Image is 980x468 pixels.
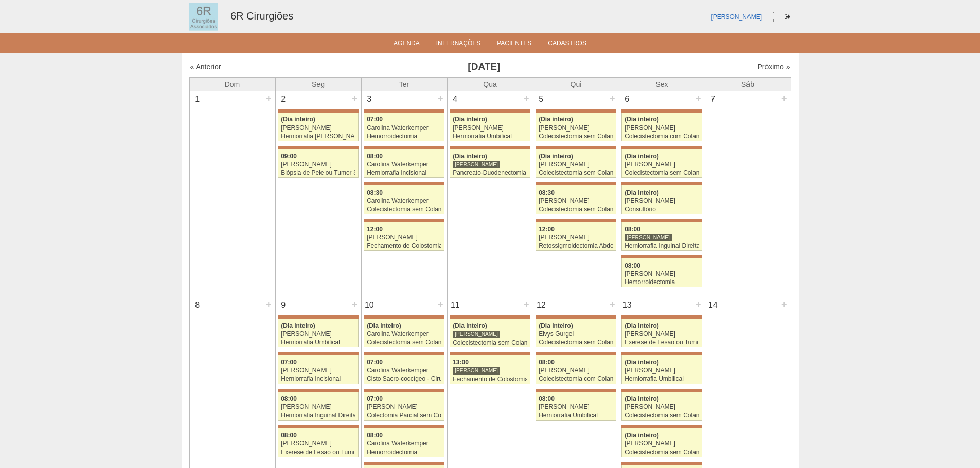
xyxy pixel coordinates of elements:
[497,40,531,50] a: Pacientes
[625,153,659,160] span: (Dia inteiro)
[367,242,441,249] div: Fechamento de Colostomia ou Enterostomia
[264,297,273,311] div: +
[281,153,297,160] span: 09:00
[539,226,555,233] span: 12:00
[367,125,441,132] div: Carolina Waterkemper
[281,412,355,419] div: Herniorrafia Inguinal Direita
[539,125,613,132] div: [PERSON_NAME]
[275,77,361,91] th: Seg
[334,60,634,74] h3: [DATE]
[453,367,500,375] div: [PERSON_NAME]
[608,297,617,311] div: +
[364,185,444,214] a: 08:30 Carolina Waterkemper Colecistectomia sem Colangiografia VL
[539,206,613,213] div: Colecistectomia sem Colangiografia VL
[276,91,292,107] div: 2
[450,113,530,141] a: (Dia inteiro) [PERSON_NAME] Herniorrafia Umbilical
[281,359,297,366] span: 07:00
[625,170,699,176] div: Colecistectomia sem Colangiografia VL
[539,331,613,338] div: Elvys Gurgel
[625,404,699,410] div: [PERSON_NAME]
[625,395,659,402] span: (Dia inteiro)
[621,185,702,214] a: (Dia inteiro) [PERSON_NAME] Consultório
[364,352,444,355] div: Key: Maria Braido
[450,352,530,355] div: Key: Maria Braido
[281,376,355,382] div: Herniorrafia Incisional
[453,340,527,346] div: Colecistectomia sem Colangiografia
[625,242,699,249] div: Herniorrafia Inguinal Direita
[367,226,383,233] span: 12:00
[757,63,790,71] a: Próximo »
[536,219,616,222] div: Key: Maria Braido
[536,315,616,319] div: Key: Maria Braido
[364,425,444,428] div: Key: Maria Braido
[539,404,613,410] div: [PERSON_NAME]
[625,116,659,123] span: (Dia inteiro)
[536,185,616,214] a: 08:30 [PERSON_NAME] Colecistectomia sem Colangiografia VL
[364,355,444,384] a: 07:00 Carolina Waterkemper Cisto Sacro-coccígeo - Cirurgia
[621,355,702,384] a: (Dia inteiro) [PERSON_NAME] Herniorrafia Umbilical
[621,222,702,251] a: 08:00 [PERSON_NAME] Herniorrafia Inguinal Direita
[276,297,292,313] div: 9
[548,40,586,50] a: Cadastros
[539,170,613,176] div: Colecistectomia sem Colangiografia
[539,322,573,329] span: (Dia inteiro)
[189,77,275,91] th: Dom
[281,432,297,439] span: 08:00
[278,355,358,384] a: 07:00 [PERSON_NAME] Herniorrafia Incisional
[539,153,573,160] span: (Dia inteiro)
[364,222,444,251] a: 12:00 [PERSON_NAME] Fechamento de Colostomia ou Enterostomia
[539,189,555,196] span: 08:30
[281,331,355,338] div: [PERSON_NAME]
[367,170,441,176] div: Herniorrafia Incisional
[453,116,487,123] span: (Dia inteiro)
[367,432,383,439] span: 08:00
[190,91,206,107] div: 1
[533,77,619,91] th: Qui
[281,161,355,168] div: [PERSON_NAME]
[621,149,702,178] a: (Dia inteiro) [PERSON_NAME] Colecistectomia sem Colangiografia VL
[364,428,444,457] a: 08:00 Carolina Waterkemper Hemorroidectomia
[362,91,378,107] div: 3
[364,109,444,113] div: Key: Maria Braido
[705,77,791,91] th: Sáb
[536,352,616,355] div: Key: Maria Braido
[281,449,355,456] div: Exerese de Lesão ou Tumor de Pele
[539,395,555,402] span: 08:00
[619,77,705,91] th: Sex
[367,376,441,382] div: Cisto Sacro-coccígeo - Cirurgia
[621,113,702,141] a: (Dia inteiro) [PERSON_NAME] Colecistectomia com Colangiografia VL
[190,63,221,71] a: « Anterior
[278,149,358,178] a: 09:00 [PERSON_NAME] Biópsia de Pele ou Tumor Superficial
[281,133,355,140] div: Herniorrafia [PERSON_NAME]
[281,395,297,402] span: 08:00
[448,91,464,107] div: 4
[453,153,487,160] span: (Dia inteiro)
[367,331,441,338] div: Carolina Waterkemper
[278,319,358,347] a: (Dia inteiro) [PERSON_NAME] Herniorrafia Umbilical
[536,149,616,178] a: (Dia inteiro) [PERSON_NAME] Colecistectomia sem Colangiografia
[364,146,444,149] div: Key: Maria Braido
[625,440,699,447] div: [PERSON_NAME]
[621,389,702,392] div: Key: Maria Braido
[621,319,702,347] a: (Dia inteiro) [PERSON_NAME] Exerese de Lesão ou Tumor de Pele
[608,91,617,105] div: +
[536,389,616,392] div: Key: Maria Braido
[364,182,444,185] div: Key: Maria Braido
[364,149,444,178] a: 08:00 Carolina Waterkemper Herniorrafia Incisional
[621,315,702,319] div: Key: Maria Braido
[450,315,530,319] div: Key: Maria Braido
[625,262,640,269] span: 08:00
[625,367,699,374] div: [PERSON_NAME]
[350,297,359,311] div: +
[536,113,616,141] a: (Dia inteiro) [PERSON_NAME] Colecistectomia sem Colangiografia VL
[536,392,616,421] a: 08:00 [PERSON_NAME] Herniorrafia Umbilical
[281,367,355,374] div: [PERSON_NAME]
[453,376,527,383] div: Fechamento de Colostomia ou Enterostomia
[367,161,441,168] div: Carolina Waterkemper
[230,10,293,22] a: 6R Cirurgiões
[364,462,444,465] div: Key: Maria Braido
[190,297,206,313] div: 8
[625,189,659,196] span: (Dia inteiro)
[536,109,616,113] div: Key: Maria Braido
[625,322,659,329] span: (Dia inteiro)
